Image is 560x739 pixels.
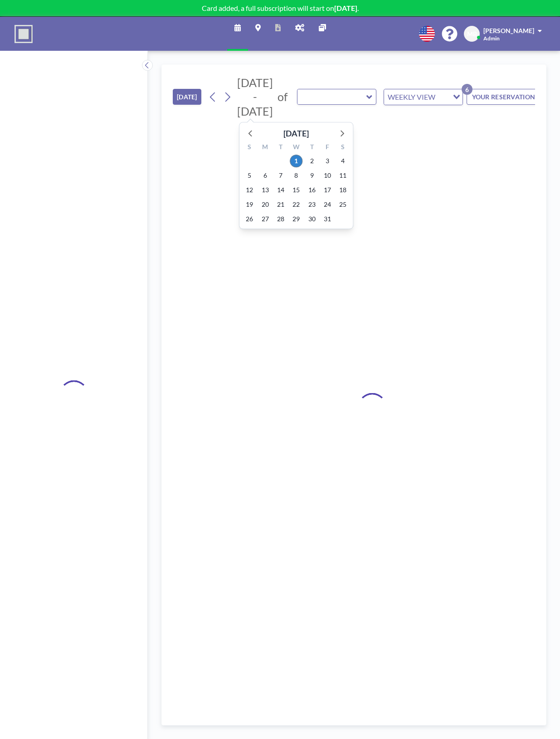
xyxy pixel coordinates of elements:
[384,89,463,105] div: Search for option
[278,90,287,104] span: of
[386,91,437,103] span: WEEKLY VIEW
[438,91,448,103] input: Search for option
[334,4,357,12] b: [DATE]
[173,89,201,105] button: [DATE]
[467,89,557,105] button: YOUR RESERVATIONS6
[237,76,273,118] span: [DATE] - [DATE]
[462,84,472,95] p: 6
[467,30,477,38] span: MB
[15,25,33,43] img: organization-logo
[483,27,534,34] span: [PERSON_NAME]
[483,35,500,42] span: Admin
